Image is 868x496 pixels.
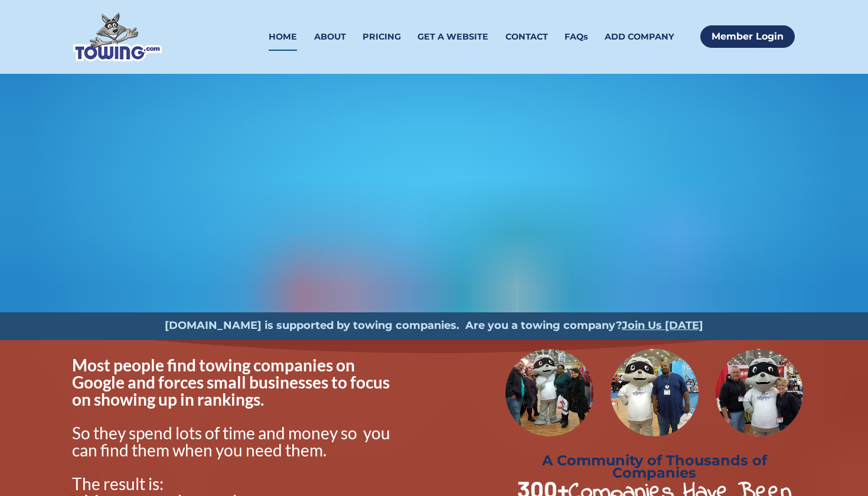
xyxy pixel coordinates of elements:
a: CONTACT [505,23,548,51]
a: ADD COMPANY [605,23,674,51]
a: FAQs [564,23,588,51]
a: ABOUT [314,23,346,51]
img: Towing.com Logo [73,12,162,61]
strong: A Community of Thousands of Companies [542,452,771,481]
a: Member Login [700,25,795,48]
a: Join Us [DATE] [622,319,703,332]
span: The result is: [72,474,164,494]
span: So they spend lots of time and money so you can find them when you need them. [72,423,393,460]
span: Most people find towing companies on Google and forces small businesses to focus on showing up in... [72,355,393,409]
strong: [DOMAIN_NAME] is supported by towing companies. Are you a towing company? [165,319,622,332]
a: GET A WEBSITE [417,23,488,51]
a: PRICING [363,23,401,51]
a: HOME [269,23,297,51]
